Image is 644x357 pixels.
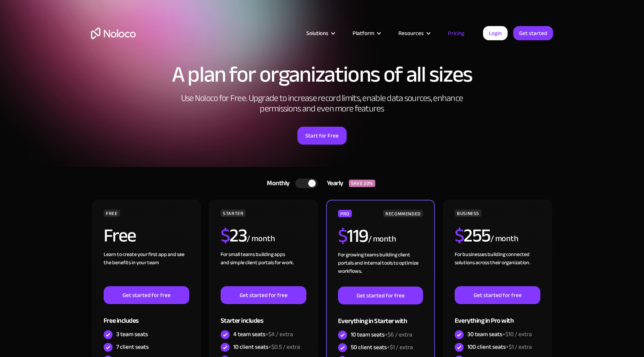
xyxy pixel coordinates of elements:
[351,343,413,351] div: 50 client seats
[455,226,490,245] h2: 255
[387,342,413,353] span: +$1 / extra
[338,251,423,287] div: For growing teams building client portals and internal tools to optimize workflows.
[383,210,423,217] div: RECOMMENDED
[455,286,540,304] a: Get started for free
[467,330,532,338] div: 30 team seats
[297,127,347,145] a: Start for Free
[338,227,368,245] h2: 119
[104,304,189,328] div: Free includes
[338,210,352,217] div: PRO
[116,330,148,338] div: 3 team seats
[439,28,474,38] a: Pricing
[506,341,532,353] span: +$1 / extra
[258,178,295,189] div: Monthly
[398,28,424,38] div: Resources
[265,329,293,340] span: +$4 / extra
[104,286,189,304] a: Get started for free
[338,304,423,329] div: Everything in Starter with
[221,304,306,328] div: Starter includes
[455,250,540,286] div: For businesses building connected solutions across their organization. ‍
[91,28,136,39] a: home
[306,28,328,38] div: Solutions
[467,343,532,351] div: 100 client seats
[91,63,553,86] h1: A plan for organizations of all sizes
[104,209,120,217] div: FREE
[338,287,423,304] a: Get started for free
[116,343,149,351] div: 7 client seats
[297,28,343,38] div: Solutions
[221,286,306,304] a: Get started for free
[455,209,482,217] div: BUSINESS
[351,331,412,339] div: 10 team seats
[490,233,518,245] div: / month
[104,250,189,286] div: Learn to create your first app and see the benefits in your team ‍
[343,28,389,38] div: Platform
[173,93,471,114] h2: Use Noloco for Free. Upgrade to increase record limits, enable data sources, enhance permissions ...
[368,233,396,245] div: / month
[233,330,293,338] div: 4 team seats
[104,226,136,245] h2: Free
[483,26,508,40] a: Login
[513,26,553,40] a: Get started
[455,304,540,328] div: Everything in Pro with
[247,233,275,245] div: / month
[385,329,412,340] span: +$6 / extra
[221,226,247,245] h2: 23
[502,329,532,340] span: +$10 / extra
[221,250,306,286] div: For small teams building apps and simple client portals for work. ‍
[221,209,246,217] div: STARTER
[353,28,374,38] div: Platform
[338,218,347,253] span: $
[455,218,464,253] span: $
[318,178,349,189] div: Yearly
[349,180,375,187] div: SAVE 20%
[221,218,230,253] span: $
[233,343,300,351] div: 10 client seats
[268,341,300,353] span: +$0.5 / extra
[389,28,439,38] div: Resources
